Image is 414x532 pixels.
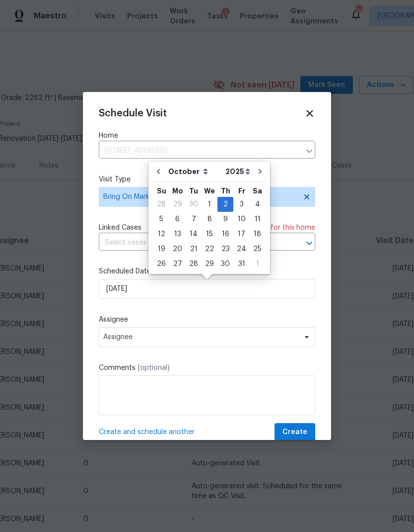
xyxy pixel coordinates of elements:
[169,257,186,271] div: Mon Oct 27 2025
[186,212,202,226] div: 7
[153,212,169,226] div: 5
[238,187,245,194] abbr: Friday
[304,108,315,119] span: Close
[99,266,315,276] label: Scheduled Date
[186,212,202,227] div: Tue Oct 07 2025
[233,197,250,212] div: Fri Oct 03 2025
[217,257,233,271] div: 30
[253,187,262,194] abbr: Saturday
[186,197,202,211] div: 30
[99,108,167,118] span: Schedule Visit
[221,187,230,194] abbr: Thursday
[250,257,265,271] div: Sat Nov 01 2025
[151,162,166,181] button: Go to previous month
[186,242,202,257] div: Tue Oct 21 2025
[153,197,169,212] div: Sun Sep 28 2025
[153,242,169,257] div: Sun Oct 19 2025
[233,242,250,256] div: 24
[153,227,169,241] div: 12
[153,257,169,271] div: Sun Oct 26 2025
[99,279,315,299] input: M/D/YYYY
[217,257,233,271] div: Thu Oct 30 2025
[250,242,265,256] div: 25
[186,257,202,271] div: 28
[99,427,195,437] span: Create and schedule another
[250,242,265,257] div: Sat Oct 25 2025
[153,242,169,256] div: 19
[233,227,250,242] div: Fri Oct 17 2025
[253,162,268,181] button: Go to next month
[223,164,253,179] select: Year
[169,212,186,226] div: 6
[166,164,223,179] select: Month
[103,333,298,341] span: Assignee
[169,212,186,227] div: Mon Oct 06 2025
[202,242,217,257] div: Wed Oct 22 2025
[153,227,169,242] div: Sun Oct 12 2025
[202,197,217,211] div: 1
[217,227,233,242] div: Thu Oct 16 2025
[217,242,233,256] div: 23
[233,257,250,271] div: Fri Oct 31 2025
[275,423,315,442] button: Create
[217,212,233,226] div: 9
[202,212,217,226] div: 8
[169,227,186,241] div: 13
[99,175,315,184] label: Visit Type
[202,197,217,212] div: Wed Oct 01 2025
[250,227,265,242] div: Sat Oct 18 2025
[153,257,169,271] div: 26
[202,257,217,271] div: Wed Oct 29 2025
[103,192,296,202] span: Bring On Market (BOM)
[186,227,202,241] div: 14
[202,242,217,256] div: 22
[99,131,315,141] label: Home
[169,227,186,242] div: Mon Oct 13 2025
[189,187,198,194] abbr: Tuesday
[172,187,183,194] abbr: Monday
[217,227,233,241] div: 16
[169,197,186,212] div: Mon Sep 29 2025
[169,197,186,211] div: 29
[153,212,169,227] div: Sun Oct 05 2025
[204,187,215,194] abbr: Wednesday
[138,364,170,371] span: (optional)
[169,242,186,256] div: 20
[186,227,202,242] div: Tue Oct 14 2025
[250,197,265,212] div: Sat Oct 04 2025
[233,227,250,241] div: 17
[233,242,250,257] div: Fri Oct 24 2025
[233,212,250,226] div: 10
[250,197,265,211] div: 4
[217,212,233,227] div: Thu Oct 09 2025
[157,187,166,194] abbr: Sunday
[169,242,186,257] div: Mon Oct 20 2025
[250,227,265,241] div: 18
[186,242,202,256] div: 21
[202,227,217,242] div: Wed Oct 15 2025
[250,212,265,227] div: Sat Oct 11 2025
[250,257,265,271] div: 1
[217,197,233,212] div: Thu Oct 02 2025
[99,363,315,373] label: Comments
[217,242,233,257] div: Thu Oct 23 2025
[99,143,300,159] input: Enter in an address
[250,212,265,226] div: 11
[202,227,217,241] div: 15
[186,197,202,212] div: Tue Sep 30 2025
[169,257,186,271] div: 27
[202,212,217,227] div: Wed Oct 08 2025
[153,197,169,211] div: 28
[282,426,307,439] span: Create
[233,212,250,227] div: Fri Oct 10 2025
[202,257,217,271] div: 29
[99,315,315,325] label: Assignee
[186,257,202,271] div: Tue Oct 28 2025
[233,197,250,211] div: 3
[217,197,233,211] div: 2
[99,223,141,233] span: Linked Cases
[99,235,287,251] input: Select cases
[302,236,316,250] button: Open
[233,257,250,271] div: 31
